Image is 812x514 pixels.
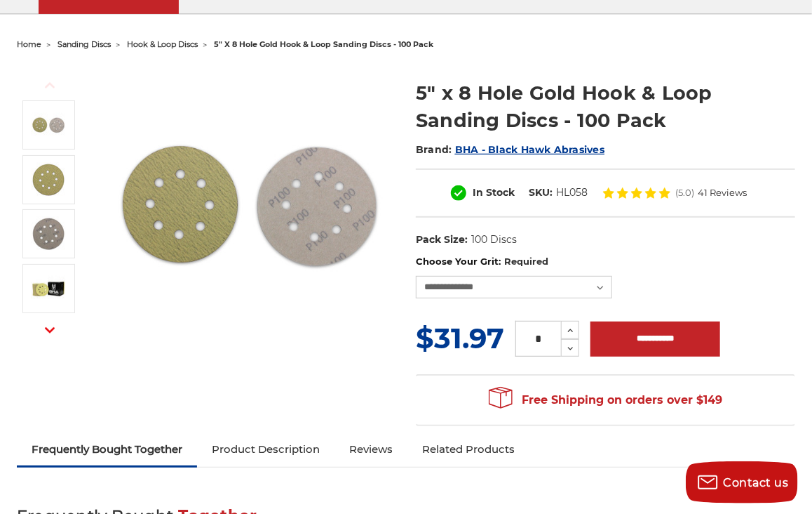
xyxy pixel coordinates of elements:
a: home [17,39,41,49]
span: (5.0) [675,188,694,197]
img: 5 inch 8 hole gold velcro disc stack [31,107,66,143]
a: Reviews [334,434,407,465]
small: Required [504,256,548,267]
label: Choose Your Grit: [416,255,795,269]
button: Contact us [686,461,798,503]
a: Related Products [407,434,529,465]
span: $31.97 [416,321,504,355]
a: Product Description [197,434,334,465]
a: hook & loop discs [127,39,198,49]
button: Next [33,315,67,345]
a: BHA - Black Hawk Abrasives [455,143,605,156]
img: 5 in x 8 hole gold hook and loop sanding disc pack [31,271,66,306]
img: 5 inch hook & loop disc 8 VAC Hole [31,162,66,197]
button: Previous [33,70,67,100]
a: sanding discs [57,39,111,49]
dd: 100 Discs [471,232,517,247]
h1: 5" x 8 Hole Gold Hook & Loop Sanding Discs - 100 Pack [416,79,795,134]
dd: HL058 [556,185,588,200]
span: In Stock [473,186,515,199]
span: 5" x 8 hole gold hook & loop sanding discs - 100 pack [214,39,433,49]
dt: Pack Size: [416,232,468,247]
a: Frequently Bought Together [17,434,197,465]
img: velcro backed 8 hole sanding disc [31,216,66,251]
img: 5 inch 8 hole gold velcro disc stack [109,65,389,345]
dt: SKU: [529,185,553,200]
span: Contact us [724,476,789,489]
span: Brand: [416,143,452,156]
span: 41 Reviews [698,188,747,197]
span: Free Shipping on orders over $149 [489,386,723,414]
